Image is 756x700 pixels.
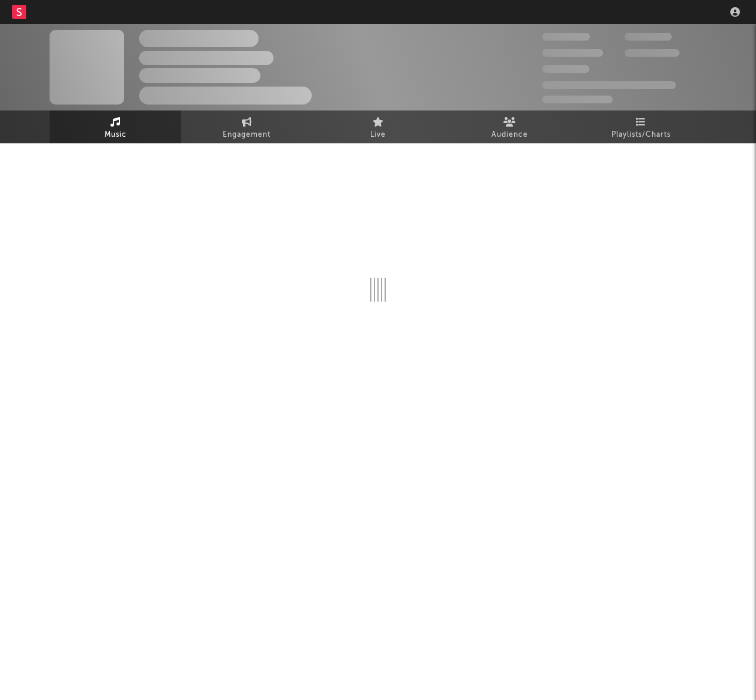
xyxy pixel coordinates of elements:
a: Engagement [181,110,312,143]
a: Music [50,110,181,143]
span: Jump Score: 85.0 [542,96,613,103]
span: Live [370,128,386,142]
span: 300,000 [542,33,590,41]
span: Music [105,128,127,142]
a: Live [312,110,444,143]
span: 100,000 [625,33,672,41]
span: Audience [491,128,528,142]
span: 1,000,000 [625,49,680,57]
a: Audience [444,110,575,143]
a: Playlists/Charts [575,110,706,143]
span: Engagement [223,128,271,142]
span: 50,000,000 [542,49,603,57]
span: 50,000,000 Monthly Listeners [542,81,676,89]
span: Playlists/Charts [611,128,671,142]
span: 100,000 [542,65,589,73]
